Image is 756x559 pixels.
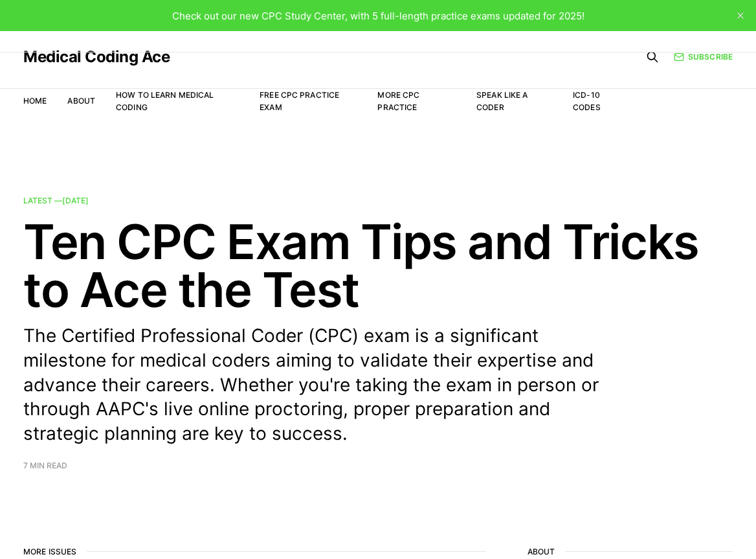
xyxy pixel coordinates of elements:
h2: More issues [23,547,486,556]
a: Latest —[DATE] Ten CPC Exam Tips and Tricks to Ace the Test The Certified Professional Coder (CPC... [23,197,733,470]
a: Medical Coding Ace [23,49,170,65]
span: Latest — [23,196,89,205]
button: close [730,5,751,26]
a: How to Learn Medical Coding [116,90,214,112]
a: Home [23,96,47,106]
time: [DATE] [62,196,89,205]
a: About [67,96,95,106]
a: More CPC Practice [377,90,419,112]
p: The Certified Professional Coder (CPC) exam is a significant milestone for medical coders aiming ... [23,324,619,446]
a: Free CPC Practice Exam [260,90,339,112]
a: ICD-10 Codes [573,90,601,112]
iframe: portal-trigger [579,496,756,559]
a: Speak Like a Coder [476,90,528,112]
span: Check out our new CPC Study Center, with 5 full-length practice exams updated for 2025! [172,10,584,22]
h2: Ten CPC Exam Tips and Tricks to Ace the Test [23,218,733,314]
span: 7 min read [23,462,67,470]
h2: About [528,547,733,556]
a: Subscribe [674,51,733,63]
